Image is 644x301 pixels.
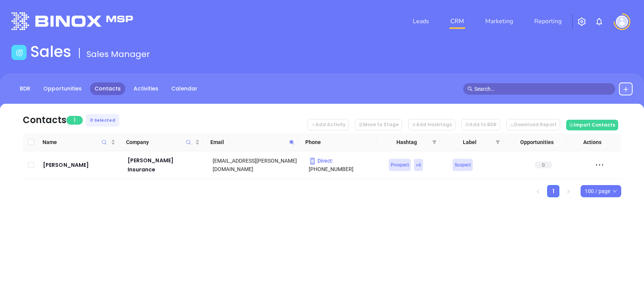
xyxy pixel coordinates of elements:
span: search [467,86,473,92]
span: 100 / page [585,185,617,197]
span: Name [43,138,109,146]
span: + 6 [416,161,421,169]
input: Search… [474,85,611,93]
li: Previous Page [532,185,544,197]
a: Reporting [531,14,565,29]
li: 1 [547,185,559,197]
span: Direct : [309,158,333,164]
span: Suspect [455,161,471,169]
div: 0 Selected [86,114,119,127]
span: 1 [66,116,83,125]
button: right [562,185,575,197]
a: BDR [15,82,35,95]
span: Email [210,138,286,146]
a: 1 [548,185,559,197]
th: Opportunities [503,133,566,151]
span: Prospect [391,161,409,169]
span: filter [496,140,500,144]
span: left [536,189,540,194]
a: Calendar [167,82,202,95]
h1: Sales [30,43,71,61]
span: Hashtag [384,138,429,146]
span: right [566,189,571,194]
th: Company [118,133,203,151]
span: filter [432,140,437,144]
span: filter [431,136,438,148]
button: Import Contacts [566,120,618,130]
span: 0 [535,162,552,168]
button: left [532,185,544,197]
span: filter [494,136,502,148]
div: [EMAIL_ADDRESS][PERSON_NAME][DOMAIN_NAME] [213,157,298,173]
li: Next Page [562,185,575,197]
a: CRM [447,14,467,29]
div: Contacts [23,113,66,127]
span: Label [447,138,492,146]
span: Company [126,138,194,146]
img: user [616,16,628,28]
th: Name [39,133,118,151]
a: Leads [410,14,432,29]
img: iconNotification [595,17,604,26]
img: iconSetting [577,17,586,26]
th: Actions [566,133,614,151]
a: Marketing [482,14,516,29]
p: [PHONE_NUMBER] [309,157,378,173]
a: Contacts [90,82,125,95]
img: logo [11,12,133,30]
a: Activities [129,82,163,95]
a: [PERSON_NAME] [43,160,117,170]
a: [PERSON_NAME] Insurance [128,156,202,174]
span: Sales Manager [87,48,150,60]
th: Phone [298,133,377,151]
div: Page Size [581,185,621,197]
a: Opportunities [39,82,86,95]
